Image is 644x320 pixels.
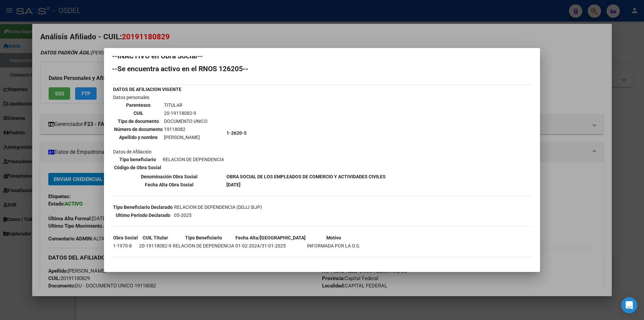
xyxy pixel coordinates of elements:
th: Apellido y nombre [114,134,163,141]
td: 05-2025 [174,212,262,219]
td: RELACION DE DEPENDENCIA [172,242,234,249]
td: RELACION DE DEPENDENCIA [162,156,224,163]
h2: --Se encuentra activo en el RNOS 126205-- [112,65,532,72]
td: 20-19118082-9 [139,242,172,249]
td: TITULAR [164,101,208,109]
th: Tipo beneficiario [114,156,162,163]
b: 1-2620-5 [226,130,247,136]
th: Tipo Beneficiario [172,234,234,241]
b: DATOS DE AFILIACION VIGENTE [113,87,181,92]
td: INFORMADA POR LA O.S. [307,242,361,249]
th: CUIL Titular [139,234,172,241]
th: Tipo de documento [114,118,163,125]
th: Obra Social [113,234,138,241]
h2: --INACTIVO en Obra Social-- [112,53,532,59]
th: Tipo Beneficiario Declarado [113,203,173,211]
th: Ultimo Período Declarado [113,212,173,219]
td: 01-02-2024/31-01-2025 [235,242,306,249]
td: RELACION DE DEPENDENCIA (DDJJ SIJP) [174,203,262,211]
th: Número de documento [114,126,163,133]
td: DOCUMENTO UNICO [164,118,208,125]
td: 20-19118082-9 [164,109,208,117]
th: Parentesco [114,101,163,109]
b: OBRA SOCIAL DE LOS EMPLEADOS DE COMERCIO Y ACTIVIDADES CIVILES [226,174,386,179]
td: [PERSON_NAME] [164,134,208,141]
th: CUIL [114,109,163,117]
th: Fecha Alta/[GEOGRAPHIC_DATA] [235,234,306,241]
th: Fecha Alta Obra Social [113,181,225,188]
td: 1-1970-8 [113,242,138,249]
th: Código de Obra Social [114,164,162,171]
b: [DATE] [226,182,240,187]
td: 19118082 [164,126,208,133]
div: Open Intercom Messenger [621,297,637,313]
th: Denominación Obra Social [113,173,225,180]
th: Motivo [307,234,361,241]
td: Datos personales Datos de Afiliación [113,94,225,172]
